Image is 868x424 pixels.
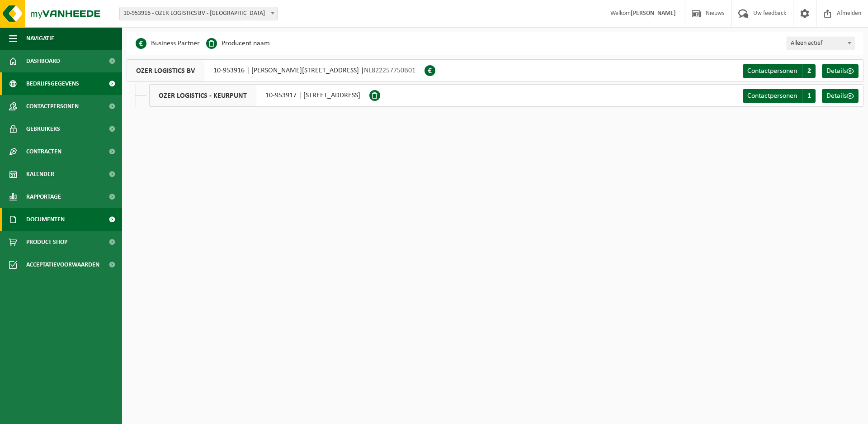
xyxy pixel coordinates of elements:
span: Rapportage [26,186,61,208]
span: Product Shop [26,231,67,253]
span: 2 [802,64,816,78]
span: Alleen actief [787,37,854,50]
span: OZER LOGISTICS - KEURPUNT [150,85,256,106]
span: Gebruikers [26,118,60,140]
strong: [PERSON_NAME] [631,10,676,17]
span: 10-953916 - OZER LOGISTICS BV - ROTTERDAM [119,7,278,20]
span: Contactpersonen [26,95,79,118]
span: Contactpersonen [747,92,797,100]
div: 10-953917 | [STREET_ADDRESS] [149,84,369,107]
a: Contactpersonen 1 [743,89,816,103]
span: Details [826,67,847,75]
span: Dashboard [26,50,60,72]
span: Contactpersonen [747,67,797,75]
span: Acceptatievoorwaarden [26,253,99,276]
span: Contracten [26,140,61,163]
a: Contactpersonen 2 [743,64,816,78]
span: Navigatie [26,27,54,50]
a: Details [822,64,859,78]
div: 10-953916 | [PERSON_NAME][STREET_ADDRESS] | [127,59,425,82]
span: Kalender [26,163,54,186]
span: NL822257750B01 [364,67,415,74]
span: 10-953916 - OZER LOGISTICS BV - ROTTERDAM [120,7,277,20]
span: Details [826,92,847,100]
span: Alleen actief [787,37,854,50]
span: OZER LOGISTICS BV [127,60,204,81]
span: Bedrijfsgegevens [26,72,79,95]
a: Details [822,89,859,103]
span: 1 [802,89,816,103]
li: Producent naam [206,37,270,50]
span: Documenten [26,208,65,231]
li: Business Partner [136,37,200,50]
